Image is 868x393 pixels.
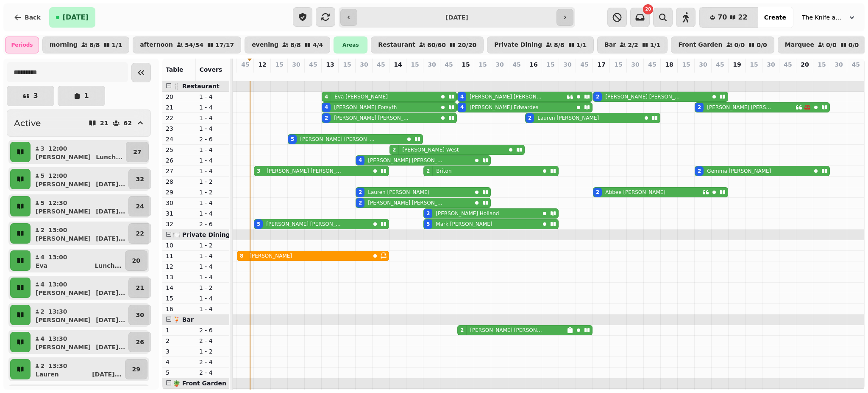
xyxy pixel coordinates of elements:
[40,280,45,289] p: 4
[199,199,226,207] p: 1 - 4
[32,359,123,379] button: 213:30Lauren[DATE]...
[125,359,147,379] button: 29
[40,144,45,153] p: 3
[360,60,368,69] p: 30
[801,60,809,69] p: 20
[7,7,47,28] button: Back
[470,104,538,111] p: [PERSON_NAME] Edwardes
[564,70,571,79] p: 0
[166,146,192,154] p: 25
[334,115,412,121] p: [PERSON_NAME] [PERSON_NAME]
[751,70,757,79] p: 0
[40,171,45,180] p: 5
[89,42,100,48] p: 8 / 8
[428,60,436,69] p: 30
[757,7,793,28] button: Create
[597,60,605,69] p: 17
[436,221,492,227] p: Mark [PERSON_NAME]
[325,104,328,111] div: 4
[48,253,67,261] p: 13:00
[785,70,791,79] p: 0
[717,70,723,79] p: 0
[166,337,192,345] p: 2
[199,347,226,356] p: 1 - 2
[40,334,45,343] p: 4
[757,42,767,48] p: 0 / 0
[764,14,786,20] span: Create
[96,316,125,324] p: [DATE] ...
[166,156,192,165] p: 26
[199,209,226,218] p: 1 - 4
[513,70,520,79] p: 0
[460,327,464,334] div: 2
[166,347,192,356] p: 3
[512,60,520,69] p: 45
[426,168,430,174] div: 2
[36,207,91,216] p: [PERSON_NAME]
[32,332,127,352] button: 413:30[PERSON_NAME][DATE]...
[126,142,148,162] button: 27
[597,36,668,53] button: Bar2/21/1
[96,153,122,161] p: Lunch ...
[199,124,226,133] p: 1 - 4
[334,36,367,53] div: Areas
[166,199,192,207] p: 30
[605,93,683,100] p: [PERSON_NAME] [PERSON_NAME]
[645,7,651,11] span: 20
[371,36,484,53] button: Restaurant60/6020/20
[462,70,469,79] p: 10
[58,86,105,106] button: 1
[33,93,38,99] p: 3
[700,70,707,79] p: 4
[250,253,292,259] p: [PERSON_NAME]
[166,294,192,303] p: 15
[48,226,67,234] p: 13:00
[136,202,144,211] p: 24
[7,86,54,106] button: 3
[377,60,385,69] p: 45
[818,60,826,69] p: 15
[241,60,249,69] p: 45
[818,70,825,79] p: 0
[479,60,487,69] p: 15
[718,14,727,21] span: 70
[128,278,151,298] button: 21
[325,115,328,121] div: 2
[96,180,125,188] p: [DATE] ...
[50,42,78,48] p: morning
[40,226,45,234] p: 2
[378,42,415,48] p: Restaurant
[199,252,226,260] p: 1 - 4
[36,234,91,243] p: [PERSON_NAME]
[734,42,745,48] p: 0 / 0
[185,42,203,48] p: 54 / 54
[199,66,222,73] span: Covers
[707,104,774,111] p: [PERSON_NAME] [PERSON_NAME]
[267,168,344,174] p: [PERSON_NAME] [PERSON_NAME]
[166,209,192,218] p: 31
[124,120,132,126] p: 62
[128,305,151,325] button: 30
[257,221,260,227] div: 5
[445,70,452,79] p: 0
[136,311,144,319] p: 30
[258,60,266,69] p: 12
[631,60,639,69] p: 30
[671,36,774,53] button: Front Garden0/00/0
[666,70,673,79] p: 0
[166,273,192,281] p: 13
[460,93,464,100] div: 4
[835,70,842,79] p: 0
[530,70,537,79] p: 2
[173,316,194,323] span: 🍹 Bar
[136,338,144,346] p: 26
[257,168,260,174] div: 3
[48,144,67,153] p: 12:00
[48,334,67,343] p: 13:30
[698,104,701,111] div: 2
[487,36,594,53] button: Private Dining8/81/1
[412,70,418,79] p: 0
[136,175,144,183] p: 32
[166,93,192,101] p: 20
[96,289,125,297] p: [DATE] ...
